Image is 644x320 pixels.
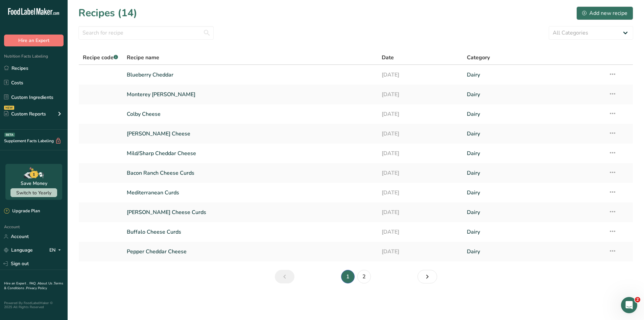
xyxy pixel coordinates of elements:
[467,146,600,161] a: Dairy
[127,127,374,141] a: [PERSON_NAME] Cheese
[576,6,633,20] button: Add new recipe
[382,186,459,200] a: [DATE]
[382,87,459,102] a: [DATE]
[382,127,459,141] a: [DATE]
[16,190,51,196] span: Switch to Yearly
[467,186,600,200] a: Dairy
[127,166,374,180] a: Bacon Ranch Cheese Curds
[78,5,137,21] h1: Recipes (14)
[467,107,600,121] a: Dairy
[127,244,374,259] a: Pepper Cheddar Cheese
[4,133,15,137] div: BETA
[621,297,637,313] iframe: Intercom live chat
[382,107,459,121] a: [DATE]
[127,146,374,161] a: Mild/Sharp Cheddar Cheese
[467,54,490,62] span: Category
[83,54,118,61] span: Recipe code
[4,244,33,256] a: Language
[127,54,159,62] span: Recipe name
[127,68,374,82] a: Blueberry Cheddar
[78,26,214,40] input: Search for recipe
[4,281,28,286] a: Hire an Expert .
[467,87,600,102] a: Dairy
[275,270,294,283] a: Previous page
[10,188,57,197] button: Switch to Yearly
[4,110,46,118] div: Custom Reports
[382,146,459,161] a: [DATE]
[467,68,600,82] a: Dairy
[4,106,14,110] div: NEW
[26,286,47,291] a: Privacy Policy
[127,225,374,239] a: Buffalo Cheese Curds
[382,54,394,62] span: Date
[467,166,600,180] a: Dairy
[582,9,627,17] div: Add new recipe
[467,205,600,219] a: Dairy
[21,180,47,187] div: Save Money
[357,270,371,283] a: Page 2.
[382,244,459,259] a: [DATE]
[382,166,459,180] a: [DATE]
[4,281,63,291] a: Terms & Conditions .
[382,225,459,239] a: [DATE]
[127,107,374,121] a: Colby Cheese
[418,270,437,283] a: Next page
[635,297,640,302] span: 2
[467,244,600,259] a: Dairy
[49,246,64,254] div: EN
[127,186,374,200] a: Mediterranean Curds
[127,205,374,219] a: [PERSON_NAME] Cheese Curds
[4,35,64,46] button: Hire an Expert
[38,281,54,286] a: About Us .
[4,208,40,215] div: Upgrade Plan
[467,127,600,141] a: Dairy
[382,68,459,82] a: [DATE]
[4,301,64,309] div: Powered By FoodLabelMaker © 2025 All Rights Reserved
[127,87,374,102] a: Monterey [PERSON_NAME]
[382,205,459,219] a: [DATE]
[29,281,38,286] a: FAQ .
[467,225,600,239] a: Dairy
